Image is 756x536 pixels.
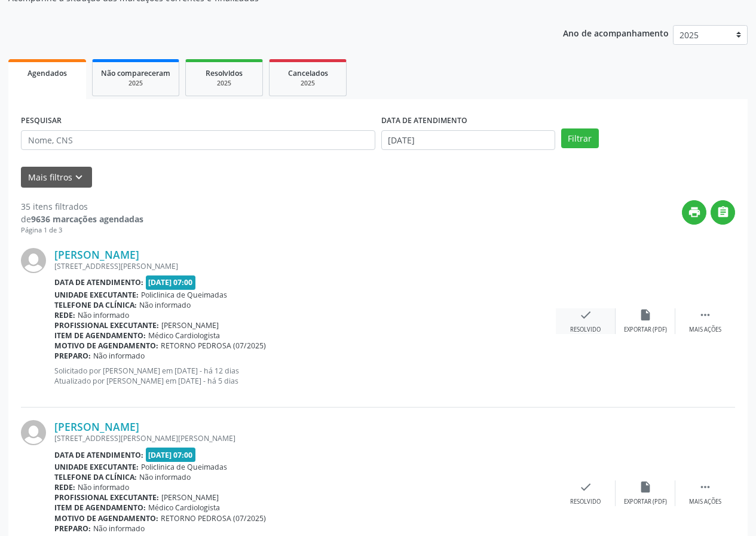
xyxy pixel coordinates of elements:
button: print [682,200,706,225]
b: Data de atendimento: [54,277,143,287]
div: Mais ações [689,498,721,506]
b: Item de agendamento: [54,330,146,341]
label: PESQUISAR [21,112,62,130]
b: Preparo: [54,523,91,534]
i: check [579,308,592,321]
b: Data de atendimento: [54,450,143,460]
div: Mais ações [689,326,721,334]
span: [DATE] 07:00 [146,275,196,289]
b: Unidade executante: [54,462,139,472]
div: 2025 [278,79,338,88]
span: Policlinica de Queimadas [141,290,227,300]
div: 2025 [194,79,254,88]
div: 35 itens filtrados [21,200,143,213]
b: Unidade executante: [54,290,139,300]
span: Policlinica de Queimadas [141,462,227,472]
label: DATA DE ATENDIMENTO [381,112,467,130]
p: Solicitado por [PERSON_NAME] em [DATE] - há 12 dias Atualizado por [PERSON_NAME] em [DATE] - há 5... [54,366,556,386]
span: Não informado [78,482,129,492]
span: Não compareceram [101,68,170,78]
img: img [21,420,46,445]
b: Item de agendamento: [54,503,146,513]
i:  [699,480,712,494]
b: Motivo de agendamento: [54,513,158,523]
span: Não informado [139,472,191,482]
b: Profissional executante: [54,320,159,330]
b: Telefone da clínica: [54,472,137,482]
input: Nome, CNS [21,130,375,151]
i: insert_drive_file [639,308,652,321]
p: Ano de acompanhamento [563,25,669,40]
span: Não informado [78,310,129,320]
b: Profissional executante: [54,492,159,503]
span: Médico Cardiologista [148,330,220,341]
span: RETORNO PEDROSA (07/2025) [161,513,266,523]
div: [STREET_ADDRESS][PERSON_NAME] [54,261,556,271]
span: [PERSON_NAME] [161,320,219,330]
span: Não informado [93,523,145,534]
i: insert_drive_file [639,480,652,494]
div: de [21,213,143,225]
b: Preparo: [54,351,91,361]
span: Resolvidos [206,68,243,78]
div: Resolvido [570,326,601,334]
button: Filtrar [561,128,599,149]
b: Rede: [54,482,75,492]
span: [PERSON_NAME] [161,492,219,503]
div: Exportar (PDF) [624,498,667,506]
i: print [688,206,701,219]
i:  [717,206,730,219]
img: img [21,248,46,273]
b: Motivo de agendamento: [54,341,158,351]
span: Não informado [93,351,145,361]
b: Telefone da clínica: [54,300,137,310]
span: RETORNO PEDROSA (07/2025) [161,341,266,351]
span: Médico Cardiologista [148,503,220,513]
input: Selecione um intervalo [381,130,555,151]
i:  [699,308,712,321]
span: Agendados [27,68,67,78]
strong: 9636 marcações agendadas [31,213,143,225]
div: Página 1 de 3 [21,225,143,235]
i: check [579,480,592,494]
div: 2025 [101,79,170,88]
div: [STREET_ADDRESS][PERSON_NAME][PERSON_NAME] [54,433,556,443]
a: [PERSON_NAME] [54,420,139,433]
button:  [711,200,735,225]
span: Não informado [139,300,191,310]
button: Mais filtroskeyboard_arrow_down [21,167,92,188]
span: Cancelados [288,68,328,78]
i: keyboard_arrow_down [72,171,85,184]
div: Resolvido [570,498,601,506]
div: Exportar (PDF) [624,326,667,334]
b: Rede: [54,310,75,320]
span: [DATE] 07:00 [146,448,196,461]
a: [PERSON_NAME] [54,248,139,261]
